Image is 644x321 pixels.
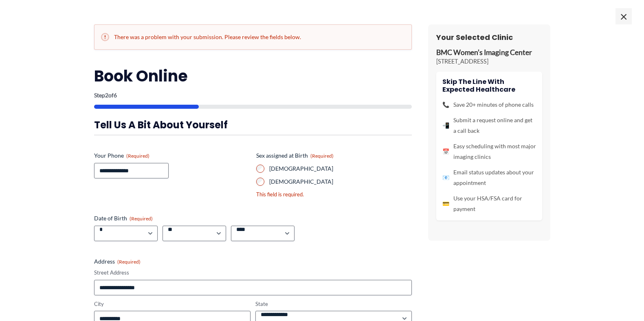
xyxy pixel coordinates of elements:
label: City [94,300,251,308]
span: 📲 [442,120,449,131]
span: (Required) [117,259,141,265]
li: Save 20+ minutes of phone calls [442,99,536,110]
h3: Tell us a bit about yourself [94,119,412,131]
label: Your Phone [94,152,250,160]
span: 📞 [442,99,449,110]
legend: Sex assigned at Birth [256,152,334,160]
h4: Skip the line with Expected Healthcare [442,78,536,93]
span: (Required) [126,153,149,159]
li: Email status updates about your appointment [442,167,536,188]
li: Easy scheduling with most major imaging clinics [442,141,536,162]
legend: Address [94,257,141,266]
span: 📧 [442,172,449,183]
p: Step of [94,92,412,98]
legend: Date of Birth [94,214,153,222]
span: (Required) [310,153,334,159]
li: Use your HSA/FSA card for payment [442,193,536,214]
label: [DEMOGRAPHIC_DATA] [269,165,412,173]
h2: Book Online [94,66,412,86]
span: 💳 [442,198,449,209]
label: [DEMOGRAPHIC_DATA] [269,178,412,186]
p: BMC Women’s Imaging Center [436,48,542,57]
span: 📅 [442,146,449,157]
span: (Required) [130,215,153,222]
label: Street Address [94,269,412,277]
li: Submit a request online and get a call back [442,115,536,136]
span: × [615,8,632,24]
p: [STREET_ADDRESS] [436,57,542,66]
span: 2 [105,92,108,99]
label: State [255,300,412,308]
div: This field is required. [256,191,412,198]
span: 6 [114,92,117,99]
h3: Your Selected Clinic [436,33,542,42]
h2: There was a problem with your submission. Please review the fields below. [101,33,405,41]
